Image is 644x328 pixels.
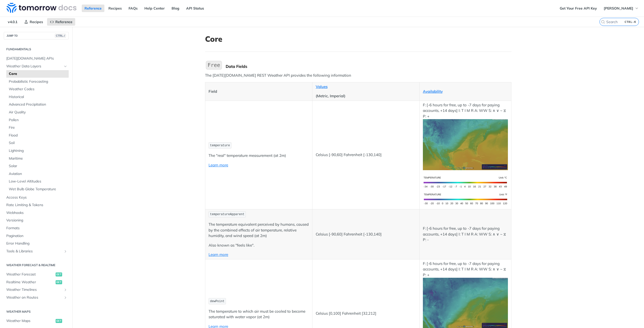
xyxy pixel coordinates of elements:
[6,147,69,155] a: Lightning
[9,140,67,146] span: Soil
[210,213,245,216] span: temperatureApparent
[6,185,69,193] a: Wet Bulb Globe Temperature
[5,18,20,26] span: v4.0.1
[6,162,69,170] a: Solar
[4,217,69,224] a: Versioning
[30,20,43,24] span: Recipes
[6,249,62,254] span: Tools & Libraries
[6,318,54,323] span: Weather Maps
[6,124,69,131] a: Fire
[226,64,511,69] div: Data Fields
[423,142,508,147] span: Expand image
[4,224,69,232] a: Formats
[4,263,69,267] h2: Weather Forecast & realtime
[6,109,69,116] a: Air Quality
[9,102,67,107] span: Advanced Precipitation
[9,95,67,100] span: Historical
[4,232,69,240] a: Pagination
[4,248,69,255] a: Tools & LibrariesShow subpages for Tools & Libraries
[9,125,67,130] span: Fire
[4,271,69,278] a: Weather Forecastget
[601,5,641,12] button: [PERSON_NAME]
[142,5,168,12] a: Help Center
[6,132,69,139] a: Flood
[316,84,328,89] a: Values
[4,286,69,294] a: Weather TimelinesShow subpages for Weather Timelines
[6,64,62,69] span: Weather Data Layers
[6,203,67,208] span: Rate Limiting & Tokens
[9,148,67,153] span: Lightning
[6,85,69,93] a: Weather Codes
[4,201,69,209] a: Rate Limiting & Tokens
[6,93,69,101] a: Historical
[4,309,69,314] h2: Weather Maps
[6,233,67,239] span: Pagination
[210,144,230,147] span: temperature
[169,5,182,12] a: Blog
[7,3,76,13] img: Tomorrow.io Weather API Docs
[4,209,69,217] a: Webhooks
[6,56,67,61] span: [DATE][DOMAIN_NAME] APIs
[205,34,511,43] h1: Core
[63,249,67,253] button: Show subpages for Tools & Libraries
[209,252,228,257] a: Learn more
[423,89,443,94] a: Availability
[9,110,67,115] span: Air Quality
[604,6,633,11] span: [PERSON_NAME]
[9,79,67,84] span: Probabilistic Forecasting
[4,55,69,62] a: [DATE][DOMAIN_NAME] APIs
[55,20,72,24] span: Reference
[63,296,67,300] button: Show subpages for Weather on Routes
[423,301,508,305] span: Expand image
[423,102,508,170] p: F: [-6 hours for free, up to -7 days for paying accounts, +14 days] I: T I M R A: WW S: ∧ ∨ ~ ⧖ P: +
[6,218,67,223] span: Versioning
[4,47,69,52] h2: Fundamentals
[210,300,225,303] span: dewPoint
[47,18,75,26] a: Reference
[423,179,508,184] span: Expand image
[106,5,125,12] a: Recipes
[4,278,69,286] a: Realtime Weatherget
[56,272,62,276] span: get
[601,20,605,24] svg: Search
[4,294,69,301] a: Weather on RoutesShow subpages for Weather on Routes
[4,63,69,70] a: Weather Data LayersHide subpages for Weather Data Layers
[209,163,228,167] a: Learn more
[4,32,69,39] button: JUMP TOCTRL-/
[55,34,66,38] span: CTRL-/
[316,231,416,237] p: Celsius [-90,60] Fahrenheit [-130,140]
[623,19,637,24] kbd: CTRL-K
[63,288,67,292] button: Show subpages for Weather Timelines
[6,272,54,277] span: Weather Forecast
[209,309,309,320] p: The temperature to which air must be cooled to become saturated with water vapor (at 2m)
[9,133,67,138] span: Flood
[4,194,69,201] a: Access Keys
[6,210,67,215] span: Webhooks
[4,317,69,325] a: Weather Mapsget
[82,5,104,12] a: Reference
[6,139,69,147] a: Soil
[209,222,309,239] p: The temperature equivalent perceived by humans, caused by the combined effects of air temperature...
[316,93,416,99] p: (Metric, Imperial)
[205,73,511,78] p: The [DATE][DOMAIN_NAME] REST Weather API provides the following information
[557,5,600,12] a: Get Your Free API Key
[9,118,67,123] span: Pollen
[316,311,416,316] p: Celsius [0,100] Fahrenheit [32,212]
[4,240,69,247] a: Error Handling
[9,156,67,161] span: Maritime
[209,243,309,248] p: Also known as "feels like".
[56,280,62,284] span: get
[9,87,67,92] span: Weather Codes
[209,89,309,95] p: Field
[6,241,67,246] span: Error Handling
[6,78,69,85] a: Probabilistic Forecasting
[6,101,69,108] a: Advanced Precipitation
[6,195,67,200] span: Access Keys
[6,116,69,124] a: Pollen
[183,5,207,12] a: API Status
[6,170,69,178] a: Aviation
[9,171,67,176] span: Aviation
[6,70,69,78] a: Core
[6,178,69,185] a: Low-Level Altitudes
[6,155,69,162] a: Maritime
